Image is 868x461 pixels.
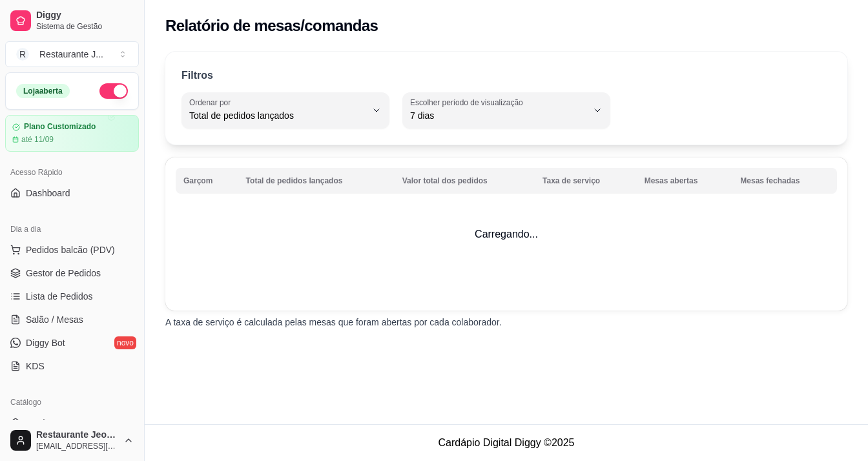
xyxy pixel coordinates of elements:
[26,336,65,349] span: Diggy Bot
[5,162,139,183] div: Acesso Rápido
[36,441,118,451] span: [EMAIL_ADDRESS][DOMAIN_NAME]
[165,316,847,329] p: A taxa de serviço é calculada pelas mesas que foram abertas por cada colaborador.
[165,15,378,36] h2: Relatório de mesas/comandas
[26,360,45,373] span: KDS
[26,187,70,200] span: Dashboard
[5,115,139,152] a: Plano Customizadoaté 11/09
[410,97,527,108] label: Escolher período de visualização
[181,68,213,83] p: Filtros
[26,416,62,429] span: Produtos
[5,413,139,433] a: Produtos
[99,83,128,99] button: Alterar Status
[5,425,139,456] button: Restaurante Jeová jireh[EMAIL_ADDRESS][DOMAIN_NAME]
[5,5,139,36] a: DiggySistema de Gestão
[410,109,587,122] span: 7 dias
[26,290,93,303] span: Lista de Pedidos
[5,183,139,203] a: Dashboard
[36,429,118,441] span: Restaurante Jeová jireh
[145,424,868,461] footer: Cardápio Digital Diggy © 2025
[26,313,83,326] span: Salão / Mesas
[189,97,235,108] label: Ordenar por
[189,109,366,122] span: Total de pedidos lançados
[5,219,139,240] div: Dia a dia
[5,286,139,307] a: Lista de Pedidos
[39,48,103,61] div: Restaurante J ...
[26,243,115,256] span: Pedidos balcão (PDV)
[165,158,847,311] td: Carregando...
[26,267,101,280] span: Gestor de Pedidos
[24,122,96,132] article: Plano Customizado
[5,263,139,283] a: Gestor de Pedidos
[16,48,29,61] span: R
[5,309,139,330] a: Salão / Mesas
[5,240,139,260] button: Pedidos balcão (PDV)
[181,92,389,128] button: Ordenar porTotal de pedidos lançados
[36,10,134,21] span: Diggy
[5,392,139,413] div: Catálogo
[21,134,54,145] article: até 11/09
[36,21,134,32] span: Sistema de Gestão
[5,333,139,353] a: Diggy Botnovo
[5,41,139,67] button: Select a team
[16,84,70,98] div: Loja aberta
[402,92,610,128] button: Escolher período de visualização7 dias
[5,356,139,376] a: KDS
